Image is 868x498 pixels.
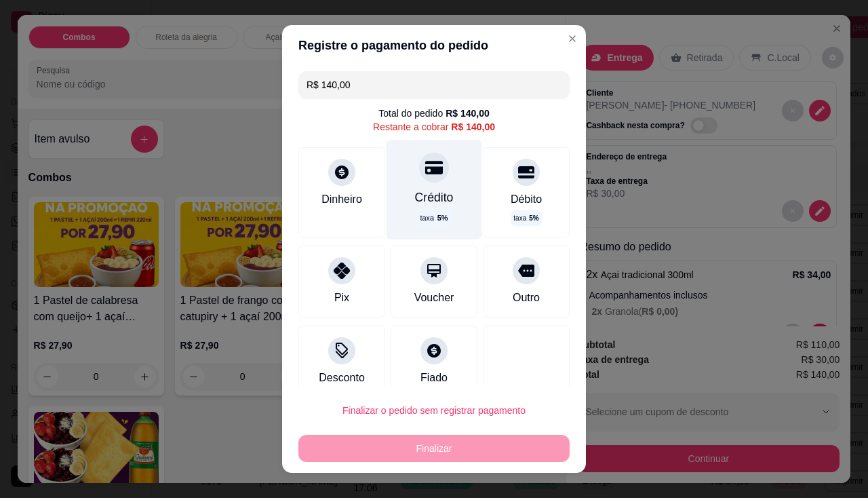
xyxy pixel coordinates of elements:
div: Restante a cobrar [373,120,495,134]
div: Desconto [319,370,365,386]
span: 5 % [437,212,448,224]
button: Finalizar o pedido sem registrar pagamento [298,397,570,424]
div: R$ 140,00 [446,107,490,120]
div: R$ 140,00 [451,120,495,134]
div: Dinheiro [321,191,362,208]
p: taxa [420,212,448,224]
div: Débito [511,191,542,208]
div: Fiado [420,370,448,386]
button: Close [561,28,583,50]
div: Pix [334,290,349,306]
header: Registre o pagamento do pedido [282,25,586,66]
div: Crédito [415,189,454,206]
div: Total do pedido [378,107,490,120]
span: 5 % [529,213,538,223]
div: Outro [513,290,540,306]
input: Ex.: hambúrguer de cordeiro [307,71,561,98]
div: Voucher [414,290,454,306]
p: taxa [513,213,538,223]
